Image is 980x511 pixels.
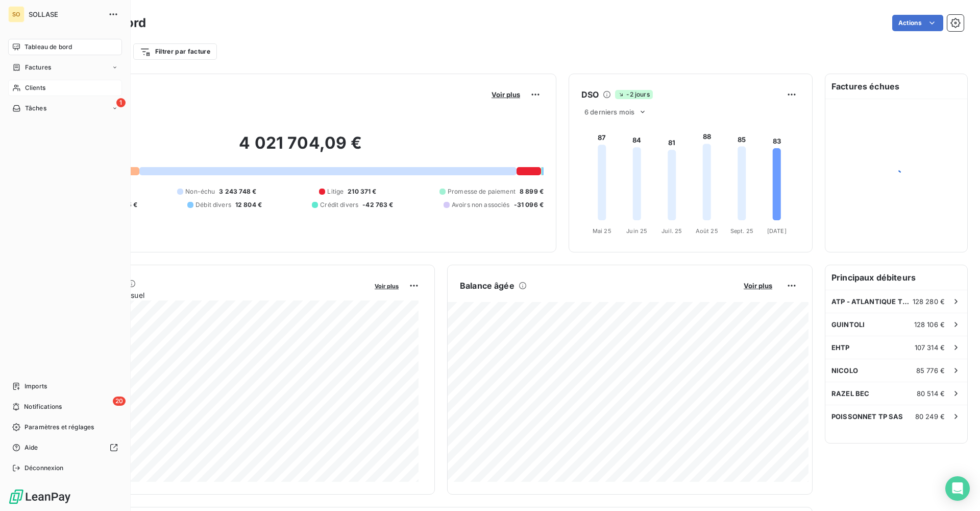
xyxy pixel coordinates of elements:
span: Non-échu [185,187,215,196]
span: -2 jours [615,90,652,99]
span: 210 371 € [348,187,376,196]
span: Crédit divers [320,200,358,210]
span: 8 899 € [520,187,544,196]
h6: Factures échues [825,74,967,99]
button: Voir plus [372,281,402,290]
span: Déconnexion [24,463,64,473]
span: 107 314 € [915,343,945,352]
span: POISSONNET TP SAS [831,412,903,421]
tspan: Août 25 [696,227,718,235]
span: Litige [327,187,344,196]
span: Voir plus [492,90,520,99]
h6: Balance âgée [460,280,514,292]
h6: DSO [581,88,599,101]
img: Logo LeanPay [8,489,71,505]
span: Clients [25,83,45,92]
span: 20 [113,397,126,406]
tspan: [DATE] [767,227,787,235]
span: Chiffre d'affaires mensuel [58,290,367,300]
span: Notifications [24,402,62,411]
span: NICOLO [831,366,858,375]
span: 85 776 € [916,366,945,375]
span: 1 [116,98,126,107]
h2: 4 021 704,09 € [58,133,544,164]
span: Voir plus [744,282,772,290]
a: Aide [8,439,122,456]
span: GUINTOLI [831,320,865,329]
button: Filtrer par facture [133,43,217,60]
button: Voir plus [488,90,523,99]
button: Voir plus [741,281,775,290]
span: Aide [24,443,38,452]
tspan: Sept. 25 [730,227,753,235]
span: Avoirs non associés [452,200,510,210]
span: EHTP [831,343,850,352]
tspan: Juil. 25 [661,227,682,235]
h6: Principaux débiteurs [825,265,967,290]
span: Débit divers [195,200,231,210]
span: Tableau de bord [24,42,72,52]
span: 80 249 € [915,412,945,421]
span: Factures [25,63,51,72]
span: SOLLASE [29,10,102,18]
span: Voir plus [375,283,399,290]
span: Imports [24,382,47,391]
span: RAZEL BEC [831,389,869,398]
span: -42 763 € [362,200,393,210]
span: 12 804 € [235,200,262,210]
span: 128 106 € [914,320,945,329]
span: Paramètres et réglages [24,423,94,432]
span: ATP - ATLANTIQUE TRAVAUX PUBLICS [831,297,913,306]
span: 128 280 € [913,297,945,306]
span: Promesse de paiement [448,187,516,196]
span: 80 514 € [917,389,945,398]
div: SO [8,6,24,22]
tspan: Juin 25 [626,227,647,235]
span: 3 243 748 € [219,187,256,196]
div: Open Intercom Messenger [945,476,970,501]
button: Actions [892,15,943,31]
span: 6 derniers mois [584,108,634,116]
span: Tâches [25,104,46,113]
span: -31 096 € [514,200,544,210]
tspan: Mai 25 [593,227,611,235]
